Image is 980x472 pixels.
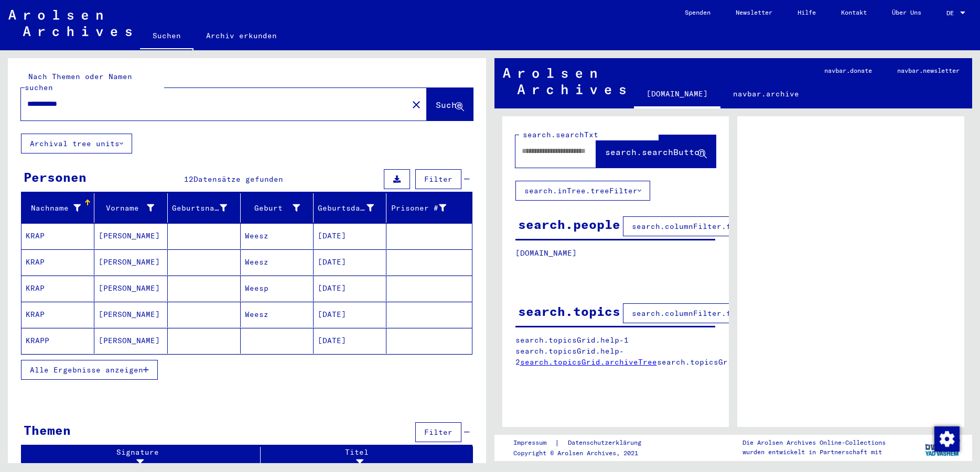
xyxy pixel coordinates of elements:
[742,447,886,457] p: wurden entwickelt in Partnerschaft mit
[94,328,167,354] mat-cell: [PERSON_NAME]
[720,81,812,106] a: navbar.archive
[386,193,471,223] mat-header-cell: Prisoner #
[391,200,459,216] div: Prisoner #
[25,72,132,92] mat-label: Nach Themen oder Namen suchen
[559,437,654,448] a: Datenschutzerklärung
[94,249,167,275] mat-cell: [PERSON_NAME]
[94,302,167,327] mat-cell: [PERSON_NAME]
[427,88,473,120] button: Suche
[21,328,94,354] mat-cell: KRAPP
[94,223,167,249] mat-cell: [PERSON_NAME]
[265,447,452,469] div: Titel
[623,216,763,236] button: search.columnFilter.filter
[26,200,94,216] div: Nachname
[424,174,453,184] span: Filter
[515,335,716,368] p: search.topicsGrid.help-1 search.topicsGrid.help-2 search.topicsGrid.manually.
[193,23,289,48] a: Archiv erkunden
[513,437,555,448] a: Impressum
[94,276,167,301] mat-cell: [PERSON_NAME]
[24,421,71,440] div: Themen
[523,130,598,139] mat-label: search.searchTxt
[885,58,972,83] a: navbar.newsletter
[406,94,427,115] button: Clear
[520,357,657,367] a: search.topicsGrid.archiveTree
[605,147,705,157] span: search.searchButton
[632,222,754,231] span: search.columnFilter.filter
[314,302,386,327] mat-cell: [DATE]
[518,302,620,321] div: search.topics
[812,58,885,83] a: navbar.donate
[934,426,960,452] img: Zustimmung ändern
[314,193,386,223] mat-header-cell: Geburtsdatum
[241,193,314,223] mat-header-cell: Geburt‏
[623,303,763,323] button: search.columnFilter.filter
[172,200,240,216] div: Geburtsname
[26,447,252,469] div: Signature
[241,302,314,327] mat-cell: Weesz
[318,200,387,216] div: Geburtsdatum
[21,134,132,153] button: Archival tree units
[21,360,158,380] button: Alle Ergebnisse anzeigen
[318,203,374,214] div: Geburtsdatum
[265,447,462,469] div: Titel
[513,437,654,448] div: |
[314,276,386,301] mat-cell: [DATE]
[30,365,143,375] span: Alle Ergebnisse anzeigen
[415,422,461,442] button: Filter
[245,203,300,214] div: Geburt‏
[314,223,386,249] mat-cell: [DATE]
[241,276,314,301] mat-cell: Weesp
[193,174,283,184] span: Datensätze gefunden
[24,168,87,186] div: Personen
[21,276,94,301] mat-cell: KRAP
[241,249,314,275] mat-cell: Weesz
[172,203,227,214] div: Geburtsname
[21,249,94,275] mat-cell: KRAP
[314,249,386,275] mat-cell: [DATE]
[168,193,241,223] mat-header-cell: Geburtsname
[140,23,193,50] a: Suchen
[99,200,167,216] div: Vorname
[515,248,716,259] p: [DOMAIN_NAME]
[923,434,962,460] img: yv_logo.png
[8,10,132,36] img: Arolsen_neg.svg
[436,100,462,110] span: Suche
[94,193,167,223] mat-header-cell: Vorname
[184,174,193,184] span: 12
[241,223,314,249] mat-cell: Weesz
[424,427,453,437] span: Filter
[518,215,620,234] div: search.people
[503,68,626,94] img: Arolsen_neg.svg
[634,81,720,108] a: [DOMAIN_NAME]
[314,328,386,354] mat-cell: [DATE]
[632,309,754,318] span: search.columnFilter.filter
[21,193,94,223] mat-header-cell: Nachname
[21,302,94,327] mat-cell: KRAP
[26,203,81,214] div: Nachname
[596,135,716,168] button: search.searchButton
[99,203,154,214] div: Vorname
[934,426,959,451] div: Zustimmung ändern
[742,438,886,447] p: Die Arolsen Archives Online-Collections
[410,98,423,111] mat-icon: close
[513,448,654,458] p: Copyright © Arolsen Archives, 2021
[946,9,958,17] span: DE
[245,200,313,216] div: Geburt‏
[515,181,650,201] button: search.inTree.treeFilter
[391,203,446,214] div: Prisoner #
[21,223,94,249] mat-cell: KRAP
[26,447,263,469] div: Signature
[415,169,461,189] button: Filter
